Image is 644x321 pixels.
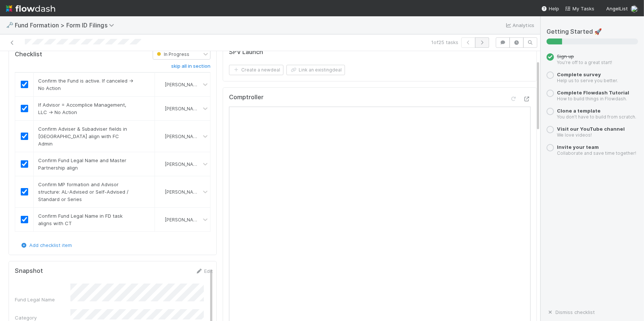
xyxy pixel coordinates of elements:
[229,49,263,56] h5: SPV Launch
[606,6,628,11] span: AngelList
[547,309,595,315] a: Dismiss checklist
[6,2,55,15] img: logo-inverted-e16ddd16eac7371096b0.svg
[158,189,164,195] img: avatar_7d33b4c2-6dd7-4bf3-9761-6f087fa0f5c6.png
[38,157,126,171] span: Confirm Fund Legal Name and Master Partnership align
[557,90,629,96] a: Complete Flowdash Tutorial
[557,132,592,138] small: We love videos!
[565,6,594,11] span: My Tasks
[557,126,625,132] a: Visit our YouTube channel
[15,21,118,29] span: Fund Formation > Form ID Filings
[165,106,201,111] span: [PERSON_NAME]
[557,60,612,65] small: You’re off to a great start!
[38,78,133,91] span: Confirm the Fund is active. If canceled → No Action
[195,268,213,274] a: Edit
[557,96,627,101] small: How to build things in Flowdash.
[38,181,129,202] span: Confirm MP formation and Advisor structure: AL-Advised or Self-Advised / Standard or Series
[165,189,201,195] span: [PERSON_NAME]
[15,296,70,303] div: Fund Legal Name
[165,134,201,139] span: [PERSON_NAME]
[557,108,601,114] a: Clone a template
[158,81,164,87] img: avatar_7d33b4c2-6dd7-4bf3-9761-6f087fa0f5c6.png
[541,5,559,12] div: Help
[171,63,210,72] a: skip all in section
[158,106,164,111] img: avatar_7d33b4c2-6dd7-4bf3-9761-6f087fa0f5c6.png
[557,150,636,156] small: Collaborate and save time together!
[557,53,574,59] span: Sign up
[431,39,458,46] span: 1 of 25 tasks
[229,94,263,101] h5: Comptroller
[158,161,164,167] img: avatar_7d33b4c2-6dd7-4bf3-9761-6f087fa0f5c6.png
[20,242,72,248] a: Add checklist item
[557,71,601,77] a: Complete survey
[15,267,43,275] h5: Snapshot
[557,144,599,150] a: Invite your team
[38,102,126,115] span: If Advisor = Accomplice Management, LLC → No Action
[15,51,42,58] h5: Checklist
[165,217,201,223] span: [PERSON_NAME]
[565,5,594,12] a: My Tasks
[505,21,534,30] a: Analytics
[38,126,127,147] span: Confirm Adviser & Subadviser fields in [GEOGRAPHIC_DATA] align with FC Admin
[165,161,201,167] span: [PERSON_NAME]
[158,217,164,223] img: avatar_7d33b4c2-6dd7-4bf3-9761-6f087fa0f5c6.png
[158,133,164,139] img: avatar_7d33b4c2-6dd7-4bf3-9761-6f087fa0f5c6.png
[38,213,123,226] span: Confirm Fund Legal Name in FD task aligns with CT
[229,65,283,75] button: Create a newdeal
[631,5,638,13] img: avatar_7d33b4c2-6dd7-4bf3-9761-6f087fa0f5c6.png
[6,22,13,28] span: 🗝️
[165,82,201,87] span: [PERSON_NAME]
[171,63,210,69] h6: skip all in section
[557,114,636,120] small: You don’t have to build from scratch.
[547,28,638,36] h5: Getting Started 🚀
[286,65,345,75] button: Link an existingdeal
[557,78,618,83] small: Help us to serve you better.
[155,51,189,57] span: In Progress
